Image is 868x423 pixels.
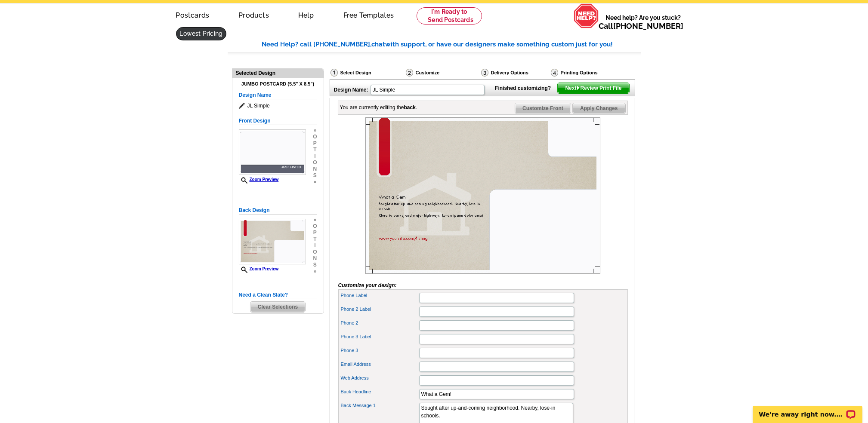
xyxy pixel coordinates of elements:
[334,87,368,93] strong: Design Name:
[232,69,324,77] div: Selected Design
[313,127,317,134] span: »
[576,86,580,90] img: button-next-arrow-white.png
[284,4,328,25] a: Help
[372,40,386,48] span: chat
[239,291,317,299] h5: Need a Clean Slate?
[550,68,627,77] div: Printing Options
[599,21,684,31] span: Call
[599,13,688,31] span: Need help? Are you stuck?
[313,262,317,268] span: s
[313,230,317,236] span: p
[313,236,317,242] span: t
[574,3,599,28] img: help
[340,104,417,111] div: You are currently editing the .
[313,217,317,223] span: »
[239,81,317,87] h4: Jumbo Postcard (5.5" x 8.5")
[330,4,408,25] a: Free Templates
[313,268,317,275] span: »
[341,374,418,382] label: Web Address
[558,83,629,93] span: Next Review Print File
[747,396,868,423] iframe: LiveChat chat widget
[313,242,317,249] span: i
[551,69,558,77] img: Printing Options & Summary
[365,117,600,274] img: Z18887286_00001_2.jpg
[481,69,488,77] img: Delivery Options
[341,347,418,354] label: Phone 3
[341,292,418,299] label: Phone Label
[313,172,317,179] span: s
[341,402,418,409] label: Back Message 1
[162,4,223,25] a: Postcards
[406,69,413,77] img: Customize
[313,153,317,159] span: i
[313,249,317,255] span: o
[313,134,317,140] span: o
[341,388,418,395] label: Back Headline
[239,177,279,182] a: Zoom Preview
[313,147,317,153] span: t
[239,101,317,110] span: JL Simple
[225,4,283,25] a: Products
[239,91,317,99] h5: Design Name
[313,223,317,230] span: o
[515,103,571,113] span: Customize Front
[341,319,418,327] label: Phone 2
[614,21,684,31] a: [PHONE_NUMBER]
[495,85,556,91] strong: Finished customizing?
[313,159,317,166] span: o
[341,306,418,313] label: Phone 2 Label
[341,361,418,368] label: Email Address
[573,103,625,113] span: Apply Changes
[313,179,317,185] span: »
[239,206,317,215] h5: Back Design
[480,68,550,77] div: Delivery Options
[239,267,279,271] a: Zoom Preview
[313,140,317,147] span: p
[338,282,397,288] i: Customize your design:
[313,166,317,172] span: n
[250,302,305,312] span: Clear Selections
[404,104,416,110] b: back
[330,68,405,79] div: Select Design
[262,40,641,49] div: Need Help? call [PHONE_NUMBER], with support, or have our designers make something custom just fo...
[239,219,306,264] img: Z18887286_00001_2.jpg
[341,333,418,340] label: Phone 3 Label
[405,68,480,79] div: Customize
[239,117,317,125] h5: Front Design
[331,69,338,77] img: Select Design
[313,255,317,262] span: n
[239,129,306,175] img: Z18887286_00001_1.jpg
